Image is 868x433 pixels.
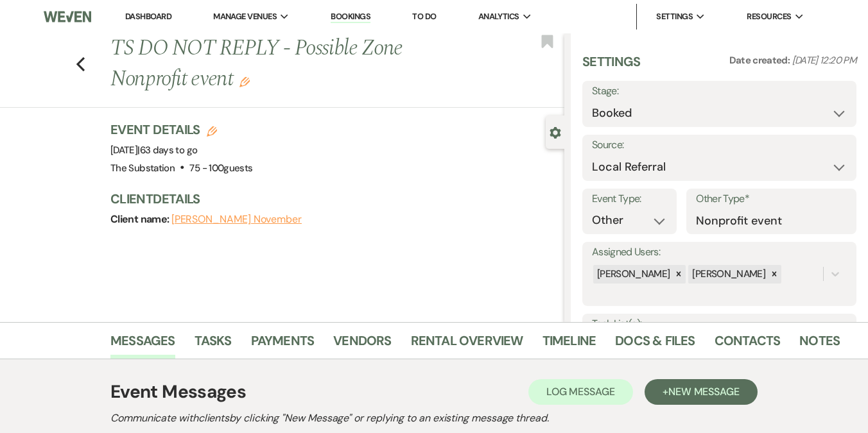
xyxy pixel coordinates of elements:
a: Payments [251,330,315,359]
span: [DATE] 12:20 PM [792,54,856,67]
a: Timeline [542,330,596,359]
a: Docs & Files [615,330,695,359]
a: Bookings [331,11,370,23]
label: Other Type* [696,190,847,208]
img: Weven Logo [44,3,92,30]
h3: Settings [582,53,641,81]
button: +New Message [645,379,758,405]
a: Tasks [195,330,232,359]
a: Dashboard [125,11,171,22]
h3: Event Details [110,121,252,139]
div: [PERSON_NAME] [688,265,767,284]
span: | [137,144,197,157]
label: Event Type: [592,190,667,208]
a: Rental Overview [411,330,523,359]
h1: Event Messages [110,378,246,405]
span: The Substation [110,162,175,174]
div: [PERSON_NAME] [593,265,672,284]
label: Task List(s): [592,315,847,334]
h3: Client Details [110,190,551,208]
h2: Communicate with clients by clicking "New Message" or replying to an existing message thread. [110,411,758,426]
a: Notes [799,330,840,359]
span: Client name: [110,212,171,226]
button: Close lead details [550,126,561,138]
span: Log Message [546,385,615,398]
span: 63 days to go [140,144,198,157]
span: Date created: [729,54,792,67]
span: Settings [656,10,693,23]
a: Vendors [333,330,391,359]
span: Manage Venues [213,10,277,23]
label: Stage: [592,82,847,101]
label: Source: [592,136,847,155]
span: Analytics [478,10,519,23]
label: Assigned Users: [592,243,847,262]
h1: TS DO NOT REPLY - Possible Zone Nonprofit event [110,33,468,94]
a: Messages [110,330,175,359]
span: [DATE] [110,144,197,157]
button: Log Message [528,379,633,405]
button: Edit [239,76,250,87]
span: Resources [747,10,791,23]
a: Contacts [715,330,781,359]
span: New Message [668,385,740,398]
span: 75 - 100 guests [189,162,252,174]
a: To Do [412,11,436,22]
button: [PERSON_NAME] November [171,214,302,225]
